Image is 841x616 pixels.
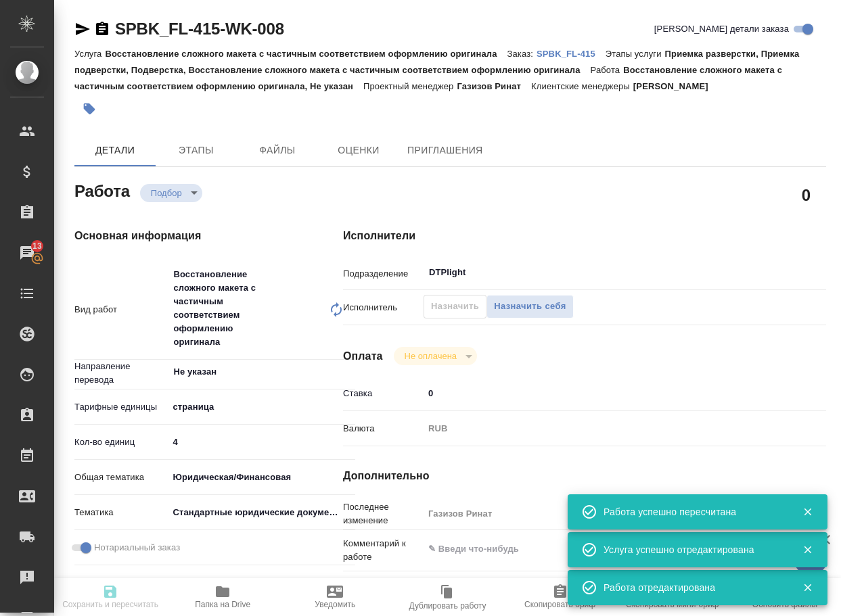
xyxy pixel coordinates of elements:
[343,468,826,484] h4: Дополнительно
[279,578,391,616] button: Уведомить
[504,578,616,616] button: Скопировать бриф
[794,582,821,594] button: Закрыть
[401,350,461,362] button: Не оплачена
[166,578,279,616] button: Папка на Drive
[507,49,537,59] p: Заказ:
[74,400,168,414] p: Тарифные единицы
[343,422,424,435] p: Валюта
[424,504,786,523] input: Пустое поле
[62,600,158,609] span: Сохранить и пересчитать
[343,387,424,400] p: Ставка
[343,228,826,244] h4: Исполнители
[74,49,105,59] p: Услуга
[794,544,821,556] button: Закрыть
[633,81,719,91] p: [PERSON_NAME]
[407,142,483,159] span: Приглашения
[115,20,284,38] a: SPBK_FL-415-WK-008
[195,600,250,609] span: Папка на Drive
[802,183,811,206] h2: 0
[343,301,424,314] p: Исполнитель
[394,347,477,365] div: Подбор
[591,65,624,75] p: Работа
[409,601,486,611] span: Дублировать работу
[531,81,633,91] p: Клиентские менеджеры
[424,417,786,440] div: RUB
[486,295,573,318] button: Назначить себя
[147,187,186,199] button: Подбор
[74,435,168,449] p: Кол-во единиц
[74,228,289,244] h4: Основная информация
[363,81,457,91] p: Проектный менеджер
[3,236,51,270] a: 13
[778,271,781,274] button: Open
[140,184,202,202] div: Подбор
[606,49,665,59] p: Этапы услуги
[24,239,50,253] span: 13
[654,22,789,36] span: [PERSON_NAME] детали заказа
[537,49,606,59] p: SPBK_FL-415
[74,21,91,37] button: Скопировать ссылку для ЯМессенджера
[343,348,383,364] h4: Оплата
[348,371,350,373] button: Open
[168,501,355,524] div: Стандартные юридические документы, договоры, уставы
[74,506,168,519] p: Тематика
[794,506,821,518] button: Закрыть
[343,537,424,564] p: Комментарий к работе
[245,142,310,159] span: Файлы
[168,396,355,419] div: страница
[74,360,168,387] p: Направление перевода
[604,505,782,519] div: Работа успешно пересчитана
[524,600,595,609] span: Скопировать бриф
[54,578,166,616] button: Сохранить и пересчитать
[494,299,566,314] span: Назначить себя
[343,500,424,527] p: Последнее изменение
[74,94,104,124] button: Добавить тэг
[315,600,355,609] span: Уведомить
[537,47,606,59] a: SPBK_FL-415
[604,543,782,556] div: Услуга успешно отредактирована
[74,178,130,202] h2: Работа
[424,383,786,403] input: ✎ Введи что-нибудь
[74,303,168,316] p: Вид работ
[164,142,229,159] span: Этапы
[168,466,355,489] div: Юридическая/Финансовая
[94,541,180,554] span: Нотариальный заказ
[168,432,355,452] input: ✎ Введи что-нибудь
[457,81,531,91] p: Газизов Ринат
[391,578,503,616] button: Дублировать работу
[604,581,782,594] div: Работа отредактирована
[74,471,168,484] p: Общая тематика
[343,267,424,281] p: Подразделение
[326,142,391,159] span: Оценки
[94,21,110,37] button: Скопировать ссылку
[83,142,147,159] span: Детали
[105,49,507,59] p: Восстановление сложного макета с частичным соответствием оформлению оригинала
